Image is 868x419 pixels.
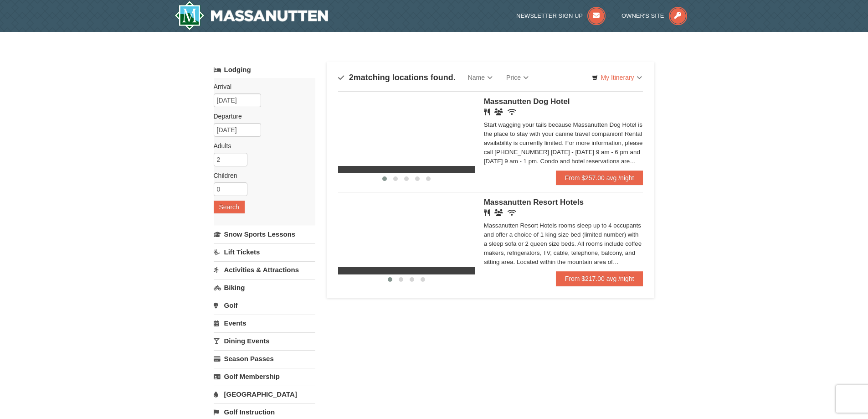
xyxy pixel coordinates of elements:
a: Massanutten Resort [175,1,329,30]
div: Start wagging your tails because Massanutten Dog Hotel is the place to stay with your canine trav... [484,120,643,166]
a: Activities & Attractions [214,261,315,278]
a: Owner's Site [621,12,687,19]
i: Wireless Internet (free) [508,109,516,115]
a: My Itinerary [586,71,647,84]
a: [GEOGRAPHIC_DATA] [214,386,315,403]
label: Arrival [214,82,308,91]
span: Newsletter Sign Up [516,12,583,19]
i: Wireless Internet (free) [508,209,516,216]
a: Snow Sports Lessons [214,226,315,243]
span: Massanutten Dog Hotel [484,97,570,106]
span: 2 [349,73,354,82]
a: Events [214,315,315,331]
a: Season Passes [214,350,315,367]
div: Massanutten Resort Hotels rooms sleep up to 4 occupants and offer a choice of 1 king size bed (li... [484,221,643,267]
button: Search [214,201,245,213]
label: Children [214,171,308,180]
a: Dining Events [214,332,315,349]
span: Massanutten Resort Hotels [484,198,584,207]
a: From $217.00 avg /night [556,271,643,286]
a: Biking [214,279,315,296]
label: Adults [214,141,308,150]
a: Newsletter Sign Up [516,12,606,19]
a: From $257.00 avg /night [556,171,643,185]
a: Golf Membership [214,368,315,385]
a: Name [461,68,499,87]
a: Price [499,68,535,87]
a: Lift Tickets [214,243,315,260]
h4: matching locations found. [338,73,456,82]
img: Massanutten Resort Logo [175,1,329,30]
label: Departure [214,112,308,121]
a: Lodging [214,62,315,78]
i: Banquet Facilities [494,109,503,115]
i: Banquet Facilities [494,209,503,216]
a: Golf [214,297,315,314]
span: Owner's Site [621,12,664,19]
i: Restaurant [484,109,490,115]
i: Restaurant [484,209,490,216]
